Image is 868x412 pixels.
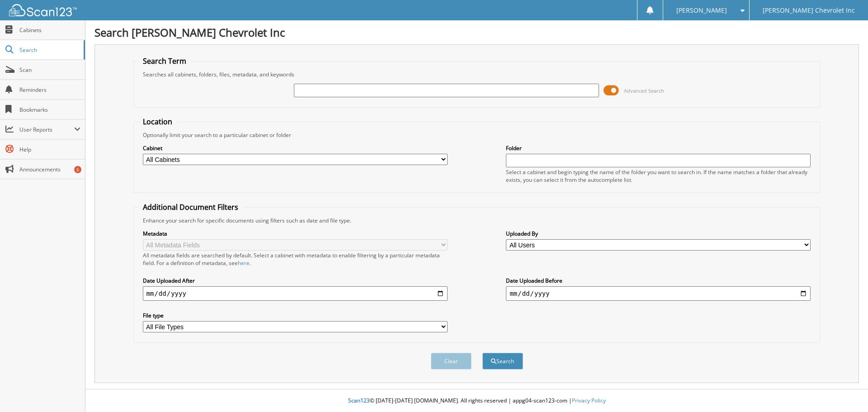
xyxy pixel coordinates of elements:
span: Scan [19,66,80,74]
div: Optionally limit your search to a particular cabinet or folder [138,131,816,139]
button: Search [482,353,523,369]
input: start [143,286,448,301]
span: Cabinets [19,26,80,34]
div: © [DATE]-[DATE] [DOMAIN_NAME]. All rights reserved | appg04-scan123-com | [85,390,868,412]
span: [PERSON_NAME] [676,8,727,13]
legend: Location [138,117,177,127]
h1: Search [PERSON_NAME] Chevrolet Inc [94,25,859,40]
label: File type [143,312,448,319]
span: Search [19,46,79,54]
div: Select a cabinet and begin typing the name of the folder you want to search in. If the name match... [506,168,811,184]
legend: Search Term [138,56,191,66]
div: Searches all cabinets, folders, files, metadata, and keywords [138,71,816,78]
label: Folder [506,144,811,152]
label: Metadata [143,230,448,237]
a: Privacy Policy [572,397,606,404]
span: Announcements [19,166,80,173]
span: Scan123 [348,397,370,404]
span: Help [19,146,80,153]
div: 5 [74,166,81,173]
label: Date Uploaded Before [506,277,811,284]
label: Cabinet [143,144,448,152]
input: end [506,286,811,301]
span: Bookmarks [19,106,80,114]
label: Uploaded By [506,230,811,237]
label: Date Uploaded After [143,277,448,284]
button: Clear [431,353,472,369]
div: Enhance your search for specific documents using filters such as date and file type. [138,217,816,224]
img: scan123-logo-white.svg [9,4,77,16]
legend: Additional Document Filters [138,202,243,212]
span: Reminders [19,86,80,94]
span: [PERSON_NAME] Chevrolet Inc [763,8,855,13]
div: All metadata fields are searched by default. Select a cabinet with metadata to enable filtering b... [143,251,448,267]
span: User Reports [19,126,74,133]
span: Advanced Search [624,87,664,94]
a: here [238,259,250,267]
